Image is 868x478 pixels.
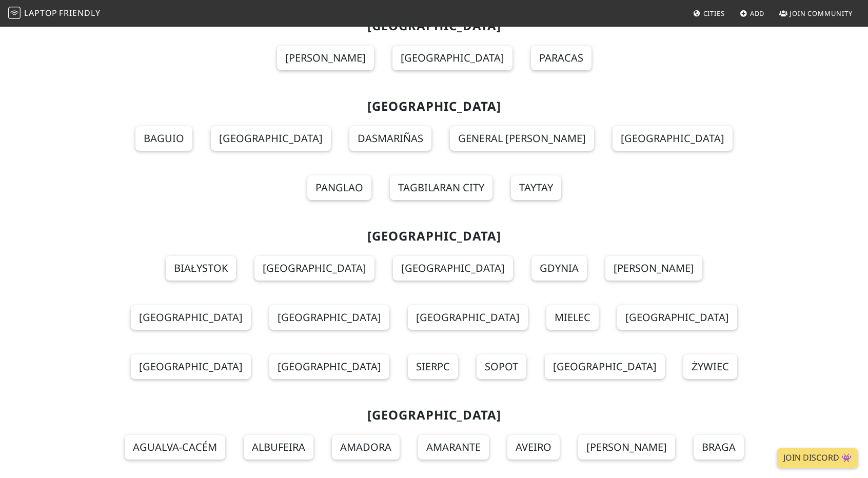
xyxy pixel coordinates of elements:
[531,256,587,281] a: Gdynia
[135,126,192,151] a: Baguio
[790,9,853,18] span: Join Community
[269,305,389,330] a: [GEOGRAPHIC_DATA]
[349,126,431,151] a: Dasmariñas
[736,4,769,23] a: Add
[393,256,513,281] a: [GEOGRAPHIC_DATA]
[131,305,251,330] a: [GEOGRAPHIC_DATA]
[689,4,729,23] a: Cities
[694,435,744,460] a: Braga
[613,126,733,151] a: [GEOGRAPHIC_DATA]
[307,175,371,200] a: Panglao
[546,305,599,330] a: Mielec
[477,354,526,379] a: Sopot
[418,435,489,460] a: Amarante
[254,256,374,281] a: [GEOGRAPHIC_DATA]
[125,435,225,460] a: Agualva-Cacém
[507,435,560,460] a: Aveiro
[750,9,765,18] span: Add
[8,7,21,19] img: LaptopFriendly
[131,354,251,379] a: [GEOGRAPHIC_DATA]
[775,4,857,23] a: Join Community
[24,7,57,18] span: Laptop
[166,256,236,281] a: Białystok
[244,435,313,460] a: Albufeira
[617,305,737,330] a: [GEOGRAPHIC_DATA]
[605,256,702,281] a: [PERSON_NAME]
[211,126,331,151] a: [GEOGRAPHIC_DATA]
[683,354,737,379] a: Żywiec
[408,354,458,379] a: Sierpc
[545,354,665,379] a: [GEOGRAPHIC_DATA]
[102,229,766,244] h2: [GEOGRAPHIC_DATA]
[277,46,374,70] a: [PERSON_NAME]
[392,46,512,70] a: [GEOGRAPHIC_DATA]
[102,99,766,114] h2: [GEOGRAPHIC_DATA]
[578,435,675,460] a: [PERSON_NAME]
[450,126,594,151] a: General [PERSON_NAME]
[408,305,528,330] a: [GEOGRAPHIC_DATA]
[511,175,561,200] a: Taytay
[390,175,492,200] a: Tagbilaran City
[8,5,101,23] a: LaptopFriendly LaptopFriendly
[703,9,725,18] span: Cities
[332,435,400,460] a: Amadora
[531,46,591,70] a: Paracas
[269,354,389,379] a: [GEOGRAPHIC_DATA]
[102,408,766,423] h2: [GEOGRAPHIC_DATA]
[59,7,100,18] span: Friendly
